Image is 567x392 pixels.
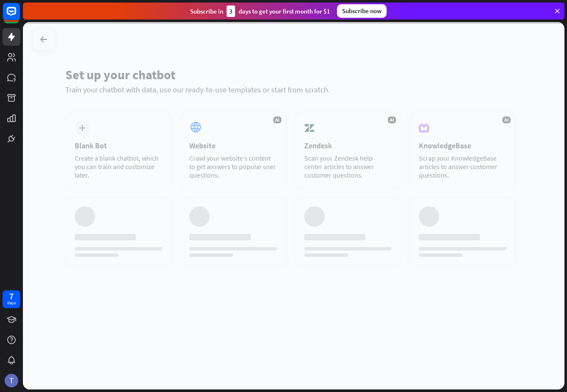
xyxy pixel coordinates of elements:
[7,300,16,306] div: days
[3,290,20,308] a: 7 days
[9,292,14,300] div: 7
[190,6,330,17] div: Subscribe in days to get your first month for $1
[227,6,235,17] div: 3
[337,4,387,18] div: Subscribe now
